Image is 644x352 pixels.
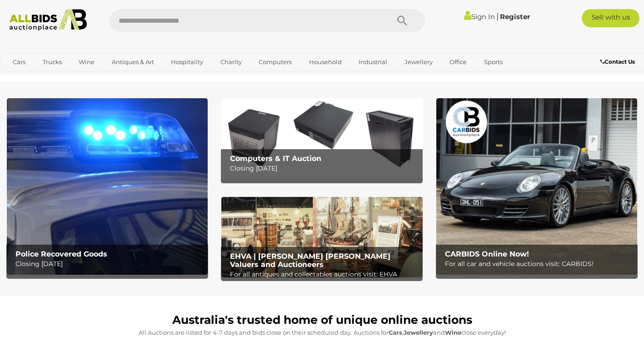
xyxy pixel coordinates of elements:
b: Police Recovered Goods [15,250,107,258]
a: EHVA | Evans Hastings Valuers and Auctioneers EHVA | [PERSON_NAME] [PERSON_NAME] Valuers and Auct... [221,197,422,277]
b: EHVA | [PERSON_NAME] [PERSON_NAME] Valuers and Auctioneers [230,252,390,269]
a: Police Recovered Goods Police Recovered Goods Closing [DATE] [7,98,208,274]
p: Closing [DATE] [230,163,418,174]
img: Computers & IT Auction [221,98,422,179]
a: Antiques & Art [106,55,160,70]
b: Contact Us [600,58,635,65]
p: For all car and vehicle auctions visit: CARBIDS! [445,258,633,270]
a: Sign In [464,12,495,21]
b: CARBIDS Online Now! [445,250,529,258]
a: Household [303,55,348,70]
h1: Australia's trusted home of unique online auctions [11,314,633,327]
span: | [496,11,499,21]
strong: Cars [389,329,402,336]
img: Allbids.com.au [5,9,91,31]
a: Office [444,55,473,70]
a: Register [500,12,530,21]
a: Sell with us [582,9,639,27]
p: All Auctions are listed for 4-7 days and bids close on their scheduled day. Auctions for , and cl... [11,327,633,338]
a: Charity [215,55,248,70]
button: Search [379,9,425,32]
a: CARBIDS Online Now! CARBIDS Online Now! For all car and vehicle auctions visit: CARBIDS! [436,98,637,274]
b: Computers & IT Auction [230,154,321,163]
img: CARBIDS Online Now! [436,98,637,274]
p: Closing [DATE] [15,258,204,270]
a: Jewellery [399,55,439,70]
strong: Jewellery [404,329,433,336]
a: Contact Us [600,57,637,67]
a: Wine [73,55,100,70]
img: EHVA | Evans Hastings Valuers and Auctioneers [221,197,422,277]
a: Industrial [353,55,393,70]
a: Sports [478,55,509,70]
a: Hospitality [165,55,209,70]
a: Computers & IT Auction Computers & IT Auction Closing [DATE] [221,98,422,179]
a: [GEOGRAPHIC_DATA] [7,70,83,85]
a: Cars [7,55,31,70]
a: Trucks [37,55,68,70]
strong: Wine [445,329,461,336]
p: For all antiques and collectables auctions visit: EHVA [230,269,418,280]
img: Police Recovered Goods [7,98,208,274]
a: Computers [253,55,298,70]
